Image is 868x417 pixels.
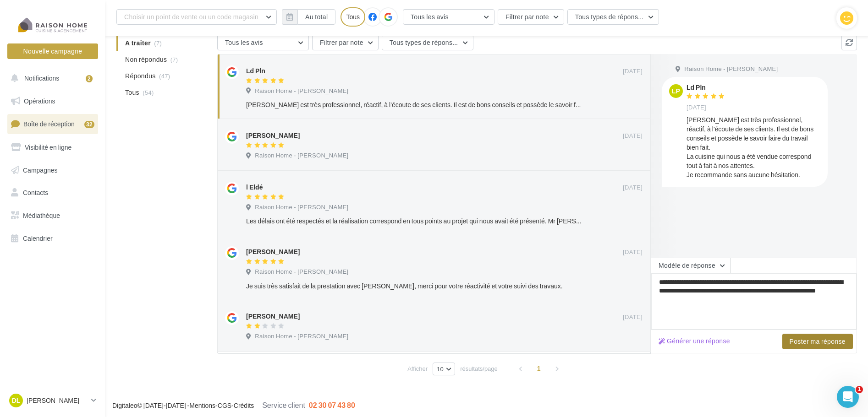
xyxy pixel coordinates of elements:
span: [DATE] [623,132,643,140]
span: Raison Home - [PERSON_NAME] [255,332,348,341]
button: Au total [282,9,335,25]
span: Aide [158,309,172,315]
a: Digitaleo [112,401,137,409]
div: Fermer [158,15,174,31]
div: [PERSON_NAME] [246,312,300,321]
div: Je suis très satisfait de la prestation avec [PERSON_NAME], merci pour votre réactivité et votre ... [246,282,583,291]
span: [DATE] [623,184,643,192]
button: Aide [147,286,183,322]
button: Conversations [73,286,110,322]
a: DL [PERSON_NAME] [7,392,98,409]
span: 1 [856,386,863,393]
span: Choisir un point de vente ou un code magasin [124,13,258,21]
span: Afficher [407,364,428,373]
span: Notifications [24,74,59,82]
button: Choisir un point de vente ou un code magasin [116,9,277,25]
a: Visibilité en ligne [5,138,100,157]
p: [PERSON_NAME] [27,396,88,405]
span: Non répondus [125,55,167,64]
button: Tous types de réponses [567,9,659,25]
span: Raison Home - [PERSON_NAME] [255,268,348,276]
div: Notre bot et notre équipe peuvent vous aider [19,156,154,175]
span: © [DATE]-[DATE] - - - [112,401,355,409]
a: Mentions [189,401,215,409]
button: Tous les avis [217,35,309,50]
button: Tous les avis [403,9,494,25]
span: 1 [532,361,546,376]
span: Tous les avis [225,38,263,46]
button: Filtrer par note [312,35,379,50]
span: résultats/page [460,364,498,373]
button: Filtrer par note [498,9,564,25]
img: Ne manquez rien d'important grâce à l'onglet "Notifications" 🔔 [10,188,174,252]
span: Répondus [125,71,156,81]
button: 10 [433,363,455,375]
button: Modèle de réponse [651,258,731,273]
span: [DATE] [623,67,643,76]
div: Poser une question [19,146,154,156]
span: Raison Home - [PERSON_NAME] [255,203,348,211]
span: Service client [262,401,305,409]
span: Conversations [75,309,121,315]
button: Poster ma réponse [782,334,853,349]
a: Contacts [5,183,100,202]
div: Tous [341,7,365,27]
button: Actualités [37,286,73,322]
div: Nouveauté [19,260,59,270]
span: Actualités [39,309,71,315]
a: CGS [218,401,231,409]
iframe: Intercom live chat [837,386,859,408]
span: Opérations [24,97,55,105]
span: Tous types de réponses [390,38,460,46]
button: Tous types de réponses [382,35,473,50]
div: 2 [86,75,93,82]
span: DL [12,396,21,405]
div: Ld Pln [687,84,727,91]
a: Opérations [5,92,100,111]
span: [DATE] [687,103,706,112]
a: Campagnes [5,161,100,180]
div: Les délais ont été respectés et la réalisation correspond en tous points au projet qui nous avait... [246,217,583,226]
div: [PERSON_NAME] [246,247,300,256]
span: (7) [170,56,178,63]
span: Calendrier [23,234,53,242]
div: Ne manquez rien d'important grâce à l'onglet "Notifications" 🔔 [19,275,148,294]
a: Boîte de réception32 [5,114,100,134]
button: Notifications 2 [5,69,96,88]
div: Ne manquez rien d'important grâce à l'onglet "Notifications" 🔔NouveautéNe manquez rien d'importan... [9,188,174,323]
span: Accueil [5,309,32,315]
a: Médiathèque [5,206,100,225]
div: Ld Pln [246,66,265,76]
span: Campagnes [23,166,58,173]
span: Raison Home - [PERSON_NAME] [684,65,778,73]
div: l Eldé [246,183,263,192]
span: 02 30 07 43 80 [309,401,355,409]
span: Raison Home - [PERSON_NAME] [255,152,348,160]
span: Tâches [117,309,139,315]
a: Crédits [234,401,254,409]
span: Médiathèque [23,211,60,219]
div: [PERSON_NAME] est très professionnel, réactif, à l'écoute de ses clients. Il est de bons conseils... [246,100,583,109]
span: 10 [437,365,444,373]
a: Calendrier [5,229,100,248]
button: Générer une réponse [655,336,734,347]
span: Raison Home - [PERSON_NAME] [255,87,348,95]
div: [PERSON_NAME] [246,131,300,140]
span: Boîte de réception [23,120,75,128]
div: Poser une questionNotre bot et notre équipe peuvent vous aider [9,139,174,183]
span: Tous les avis [411,13,449,21]
div: [PERSON_NAME] est très professionnel, réactif, à l'écoute de ses clients. Il est de bons conseils... [687,115,820,179]
span: Contacts [23,189,48,196]
span: (54) [143,89,154,96]
span: [DATE] [623,313,643,321]
p: Bonjour [PERSON_NAME]👋 [18,65,165,96]
span: LP [672,87,680,96]
span: (47) [159,72,170,80]
span: Visibilité en ligne [25,143,71,151]
p: Comment pouvons-nous vous aider ? [18,96,165,127]
span: [DATE] [623,248,643,256]
button: Au total [297,9,335,25]
div: 32 [84,121,94,128]
span: Tous [125,88,139,97]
